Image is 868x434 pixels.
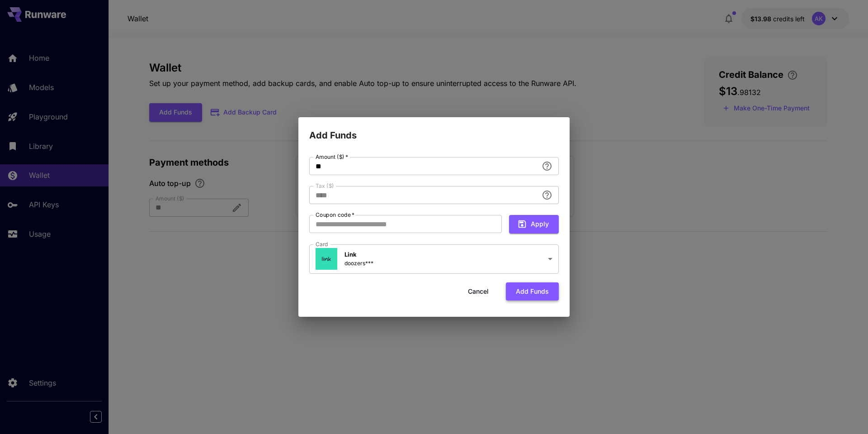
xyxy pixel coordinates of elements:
[298,117,570,143] h2: Add Funds
[506,282,559,301] button: Add funds
[344,250,373,259] p: Link
[458,282,499,301] button: Cancel
[316,240,328,248] label: Card
[316,182,334,190] label: Tax ($)
[316,211,354,219] label: Coupon code
[316,153,348,161] label: Amount ($)
[509,215,559,234] button: Apply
